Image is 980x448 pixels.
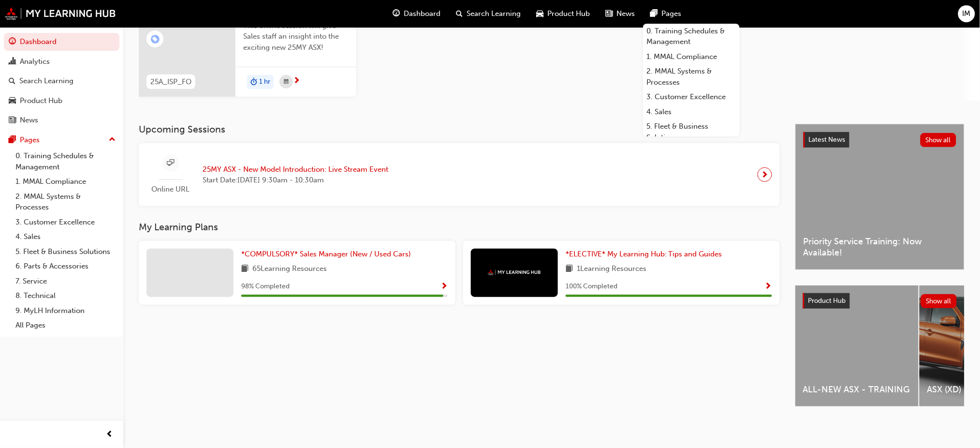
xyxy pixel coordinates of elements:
[20,115,38,126] div: News
[4,131,119,149] button: Pages
[12,215,119,230] a: 3. Customer Excellence
[765,283,772,291] span: Show Progress
[150,76,191,88] span: 25A_ISP_FO
[293,77,300,86] span: next-icon
[598,4,643,24] a: news-iconNews
[167,157,175,169] span: sessionType_ONLINE_URL-icon
[9,116,16,125] span: news-icon
[643,49,740,64] a: 1. MMAL Compliance
[4,33,119,51] a: Dashboard
[921,294,957,308] button: Show all
[20,95,62,106] div: Product Hub
[9,38,16,46] span: guage-icon
[241,263,249,275] span: book-icon
[20,56,50,67] div: Analytics
[803,293,957,309] a: Product HubShow all
[5,7,116,20] img: mmal
[643,90,740,105] a: 3. Customer Excellence
[203,175,388,186] span: Start Date: [DATE] 9:30am - 10:30am
[662,8,682,19] span: Pages
[250,76,257,89] span: duration-icon
[12,288,119,303] a: 8. Technical
[566,281,617,292] span: 100 % Completed
[765,281,772,293] button: Show Progress
[12,303,119,318] a: 9. MyLH Information
[606,8,613,20] span: news-icon
[577,263,646,275] span: 1 Learning Resources
[9,77,15,86] span: search-icon
[4,72,119,90] a: Search Learning
[12,174,119,189] a: 1. MMAL Compliance
[259,76,270,88] span: 1 hr
[252,263,327,275] span: 65 Learning Resources
[12,229,119,244] a: 4. Sales
[803,384,911,395] span: ALL-NEW ASX - TRAINING
[12,149,119,174] a: 0. Training Schedules & Management
[139,124,780,135] h3: Upcoming Sessions
[9,97,16,105] span: car-icon
[808,297,846,305] span: Product Hub
[529,4,598,24] a: car-iconProduct Hub
[566,250,722,258] span: *ELECTIVE* My Learning Hub: Tips and Guides
[12,244,119,259] a: 5. Fleet & Business Solutions
[488,269,541,276] img: mmal
[795,124,965,270] a: Latest NewsShow allPriority Service Training: Now Available!
[20,134,40,146] div: Pages
[109,134,116,146] span: up-icon
[4,31,119,131] button: DashboardAnalyticsSearch LearningProduct HubNews
[4,111,119,129] a: News
[651,8,658,20] span: pages-icon
[106,429,114,441] span: prev-icon
[404,8,441,19] span: Dashboard
[9,58,16,66] span: chart-icon
[139,222,780,233] h3: My Learning Plans
[958,5,975,22] button: IM
[795,285,919,406] a: ALL-NEW ASX - TRAINING
[467,8,521,19] span: Search Learning
[393,8,400,20] span: guage-icon
[804,132,956,148] a: Latest NewsShow all
[19,75,73,87] div: Search Learning
[440,283,448,291] span: Show Progress
[643,64,740,90] a: 2. MMAL Systems & Processes
[643,24,740,49] a: 0. Training Schedules & Management
[4,53,119,71] a: Analytics
[151,35,160,44] span: learningRecordVerb_ENROLL-icon
[241,250,411,258] span: *COMPULSORY* Sales Manager (New / Used Cars)
[12,259,119,274] a: 6. Parts & Accessories
[804,236,956,258] span: Priority Service Training: Now Available!
[146,151,772,199] a: Online URL25MY ASX - New Model Introduction: Live Stream EventStart Date:[DATE] 9:30am - 10:30am
[4,92,119,110] a: Product Hub
[566,263,573,275] span: book-icon
[566,249,726,260] a: *ELECTIVE* My Learning Hub: Tips and Guides
[643,119,740,145] a: 5. Fleet & Business Solutions
[12,189,119,215] a: 2. MMAL Systems & Processes
[963,8,971,19] span: IM
[449,4,529,24] a: search-iconSearch Learning
[12,318,119,333] a: All Pages
[617,8,635,19] span: News
[12,274,119,289] a: 7. Service
[809,135,846,144] span: Latest News
[921,133,957,147] button: Show all
[241,249,415,260] a: *COMPULSORY* Sales Manager (New / Used Cars)
[537,8,544,20] span: car-icon
[9,136,16,145] span: pages-icon
[761,168,769,181] span: next-icon
[548,8,590,19] span: Product Hub
[456,8,463,20] span: search-icon
[203,164,388,175] span: 25MY ASX - New Model Introduction: Live Stream Event
[643,105,740,119] a: 4. Sales
[440,281,448,293] button: Show Progress
[241,281,290,292] span: 98 % Completed
[243,20,349,53] span: This online session will give Sales staff an insight into the exciting new 25MY ASX!
[284,76,289,88] span: calendar-icon
[146,184,195,195] span: Online URL
[643,4,689,24] a: pages-iconPages
[385,4,449,24] a: guage-iconDashboard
